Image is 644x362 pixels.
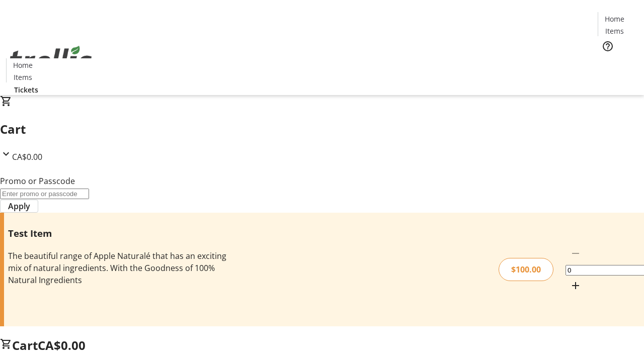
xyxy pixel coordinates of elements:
span: CA$0.00 [12,151,42,162]
div: $100.00 [499,258,553,281]
h3: Test Item [8,226,228,240]
span: Items [14,72,32,82]
a: Items [598,26,630,36]
span: Tickets [14,84,38,95]
a: Home [7,60,39,70]
span: Tickets [606,58,630,69]
a: Home [598,14,630,24]
a: Tickets [598,58,638,69]
span: Items [605,26,624,36]
a: Items [7,72,39,82]
div: The beautiful range of Apple Naturalé that has an exciting mix of natural ingredients. With the G... [8,250,228,286]
button: Help [598,36,618,56]
button: Increment by one [566,276,586,296]
img: Orient E2E Organization iZ420mQ27c's Logo [6,35,96,85]
a: Tickets [6,84,46,95]
span: Home [13,60,33,70]
span: Home [605,14,624,24]
span: CA$0.00 [38,337,86,353]
span: Apply [8,200,30,212]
